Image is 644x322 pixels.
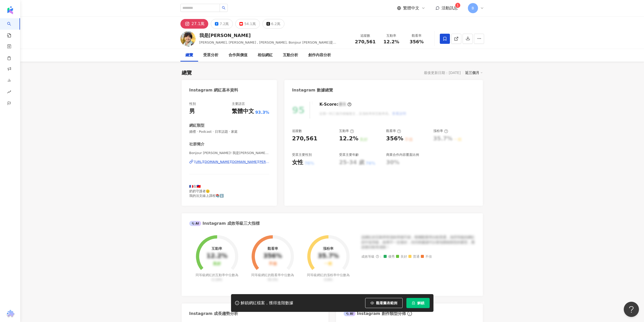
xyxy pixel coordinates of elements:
[189,102,196,106] div: 性別
[199,32,349,39] div: 我是[PERSON_NAME]
[235,19,260,29] button: 54.1萬
[292,129,302,133] div: 追蹤數
[5,310,15,318] img: chrome extension
[212,278,222,281] span: 0.19%
[361,255,475,259] div: 成效等級 ：
[228,52,247,58] div: 合作與價值
[355,33,376,38] div: 追蹤數
[189,87,238,93] div: Instagram 網紅基本資料
[417,301,424,305] span: 解鎖
[211,19,233,29] button: 7.2萬
[267,278,278,281] span: 35.5%
[344,311,406,316] div: Instagram 創作類型分佈
[318,253,339,260] div: 35.7%
[192,20,205,27] div: 27.1萬
[292,87,333,93] div: Instagram 數據總覽
[319,102,351,107] div: K-Score :
[6,6,14,14] img: logo icon
[457,4,459,7] span: 1
[195,273,239,282] div: 同等級網紅的互動率中位數為
[263,253,282,260] div: 356%
[241,300,293,306] div: 解鎖網紅檔案，獲得進階數據
[271,20,280,27] div: 6.2萬
[308,52,331,58] div: 創作內容分析
[213,261,221,266] div: 良好
[324,261,332,266] div: 一般
[262,19,284,29] button: 6.2萬
[410,39,424,44] span: 356%
[472,5,474,11] span: B
[244,20,256,27] div: 54.1萬
[189,151,269,155] span: Bonjour [PERSON_NAME]! 我是[PERSON_NAME] | bonjour.[PERSON_NAME]
[324,278,333,281] span: 0.8%
[189,160,269,164] a: [URL][DOMAIN_NAME][DOMAIN_NAME][PERSON_NAME]
[7,18,17,38] a: search
[323,247,334,251] div: 漲粉率
[232,102,245,106] div: 主要語言
[199,41,336,49] span: [PERSON_NAME], [PERSON_NAME] , [PERSON_NAME], Bonjour [PERSON_NAME]是[PERSON_NAME]
[269,261,277,266] div: 不佳
[407,311,413,317] span: info-circle
[407,33,426,38] div: 觀看率
[403,5,419,11] span: 繁體中文
[189,184,224,197] span: 🇫🇷在🇹🇼 奶奶守護者🫡 我的法文線上課程📚⬇️
[189,221,260,226] div: Instagram 成效等級三大指標
[180,19,209,29] button: 27.1萬
[382,33,401,38] div: 互動率
[339,135,358,143] div: 12.2%
[232,107,254,115] div: 繁體中文
[185,52,193,58] div: 總覽
[386,129,401,133] div: 觀看率
[442,6,458,10] span: 活動訊息
[7,87,11,98] span: rise
[383,39,399,44] span: 12.2%
[386,135,403,143] div: 356%
[189,142,204,147] div: 社群簡介
[386,153,419,157] div: 商業合作內容覆蓋比例
[384,255,395,259] span: 優秀
[421,255,432,259] span: 不佳
[189,311,238,316] div: Instagram 成長趨勢分析
[206,253,227,260] div: 12.2%
[203,52,218,58] div: 受眾分析
[180,31,196,46] img: KOL Avatar
[258,52,273,58] div: 相似網紅
[251,273,295,282] div: 同等級網紅的觀看率中位數為
[194,160,269,164] div: [URL][DOMAIN_NAME][DOMAIN_NAME][PERSON_NAME]
[189,129,269,134] span: 婚禮 · Podcast · 日常話題 · 家庭
[255,110,269,115] span: 93.3%
[306,273,350,282] div: 同等級網紅的漲粉率中位數為
[267,247,278,251] div: 觀看率
[189,221,201,226] div: AI
[292,159,303,166] div: 女性
[339,129,354,133] div: 互動率
[189,123,204,128] div: 網紅類型
[465,69,483,76] div: 近三個月
[408,255,420,259] span: 普通
[361,235,475,250] div: 該網紅的互動率和漲粉率都不錯，唯獨觀看率比較普通，為同等級的網紅的中低等級，效果不一定會好，但仍然建議可以發包開箱類型的案型，應該會比較有成效！
[365,298,403,308] button: 觀看圖表範例
[212,247,222,251] div: 互動率
[433,129,448,133] div: 漲粉率
[283,52,298,58] div: 互動分析
[424,71,461,75] div: 最後更新日期：[DATE]
[222,6,225,10] span: search
[292,153,312,157] div: 受眾主要性別
[412,301,415,305] span: lock
[376,301,397,305] span: 觀看圖表範例
[182,69,192,76] div: 總覽
[220,20,229,27] div: 7.2萬
[396,255,407,259] span: 良好
[339,153,359,157] div: 受眾主要年齡
[406,298,430,308] button: 解鎖
[189,107,195,115] div: 男
[292,135,317,143] div: 270,561
[344,311,356,316] div: AI
[355,39,376,44] span: 270,561
[455,3,460,8] sup: 1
